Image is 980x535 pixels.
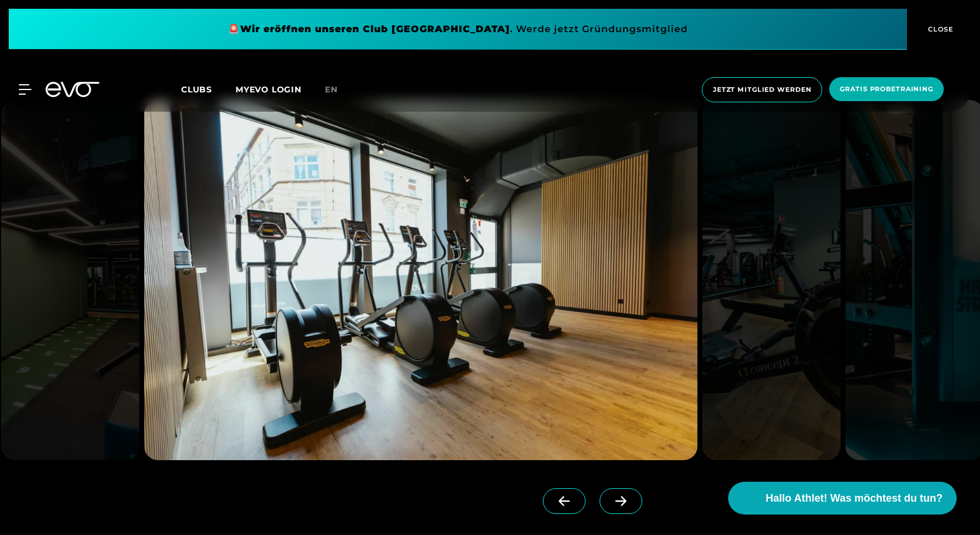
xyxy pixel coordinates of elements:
span: Hallo Athlet! Was möchtest du tun? [766,491,943,506]
button: Hallo Athlet! Was möchtest du tun? [728,482,957,515]
span: Clubs [181,84,212,95]
a: MYEVO LOGIN [236,84,302,95]
span: CLOSE [925,24,954,34]
img: evofitness [702,100,841,460]
span: Gratis Probetraining [840,84,933,94]
a: Clubs [181,84,236,95]
span: Jetzt Mitglied werden [713,85,811,95]
button: CLOSE [907,9,971,50]
span: en [325,84,338,95]
a: Gratis Probetraining [826,77,947,102]
a: Jetzt Mitglied werden [698,77,826,102]
img: evofitness [1,100,140,460]
a: en [325,83,352,96]
img: evofitness [144,100,697,460]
